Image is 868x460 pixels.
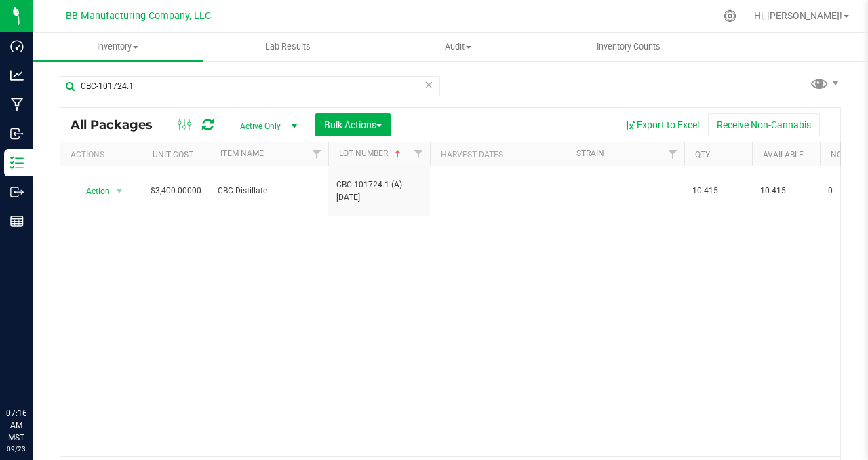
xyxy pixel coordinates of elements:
a: Inventory [33,33,203,61]
div: Actions [71,150,136,159]
span: Inventory [33,41,203,53]
iframe: Resource center [14,351,54,392]
a: Filter [662,142,684,166]
span: CBC-101724.1 (A) [DATE] [336,178,422,204]
inline-svg: Reports [10,214,24,228]
span: All Packages [71,117,166,132]
a: Audit [373,33,543,61]
div: Manage settings [722,9,738,22]
a: Filter [408,142,430,166]
span: Clear [424,76,433,94]
p: 07:16 AM MST [6,407,26,444]
inline-svg: Outbound [10,185,24,199]
input: Search Package ID, Item Name, SKU, Lot or Part Number... [60,76,440,96]
button: Receive Non-Cannabis [708,113,820,136]
span: Audit [374,41,542,53]
span: Inventory Counts [578,41,679,53]
span: select [111,182,128,201]
inline-svg: Manufacturing [10,98,24,111]
span: 10.415 [692,185,744,197]
a: Qty [695,150,710,159]
span: BB Manufacturing Company, LLC [66,10,211,22]
inline-svg: Analytics [10,69,24,82]
button: Bulk Actions [315,113,391,136]
button: Export to Excel [617,113,708,136]
a: Strain [576,149,604,158]
span: CBC Distillate [218,185,320,197]
span: Lab Results [247,41,329,53]
inline-svg: Dashboard [10,39,24,53]
span: Bulk Actions [324,119,382,130]
a: Inventory Counts [543,33,713,61]
a: Lot Number [339,149,403,158]
span: Hi, [PERSON_NAME]! [754,10,842,21]
span: 10.415 [760,185,812,197]
a: Item Name [220,149,264,158]
p: 09/23 [6,444,26,454]
th: Harvest Dates [430,142,566,166]
inline-svg: Inbound [10,127,24,140]
inline-svg: Inventory [10,156,24,170]
a: Unit Cost [153,150,193,159]
a: Filter [306,142,328,166]
span: Action [74,182,111,201]
td: $3,400.00000 [142,166,210,216]
a: Available [763,150,804,159]
a: Lab Results [203,33,373,61]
